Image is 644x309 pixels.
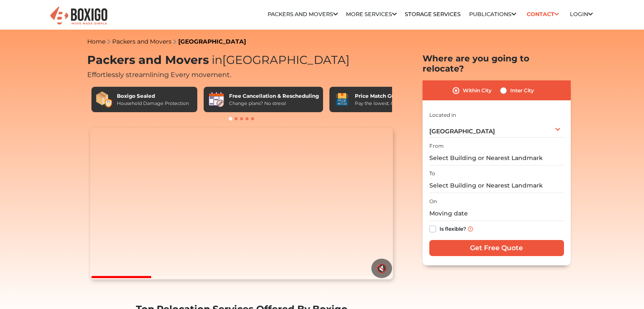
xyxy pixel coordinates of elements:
a: Login [570,11,593,17]
div: Price Match Guarantee [355,92,419,100]
a: Packers and Movers [112,38,171,45]
label: Located in [429,111,456,119]
label: To [429,170,435,177]
img: Free Cancellation & Rescheduling [208,91,225,108]
label: Within City [463,86,492,96]
div: Pay the lowest. Guaranteed! [355,100,419,107]
a: Packers and Movers [268,11,338,17]
label: On [429,198,437,205]
h2: Where are you going to relocate? [423,53,571,74]
input: Select Building or Nearest Landmark [429,151,564,166]
a: Home [87,38,105,45]
div: Household Damage Protection [117,100,189,107]
h1: Packers and Movers [87,53,396,67]
a: Publications [469,11,516,17]
div: Free Cancellation & Rescheduling [229,92,319,100]
span: [GEOGRAPHIC_DATA] [209,53,350,67]
input: Moving date [429,206,564,221]
span: [GEOGRAPHIC_DATA] [429,127,495,135]
img: Boxigo Sealed [96,91,113,108]
img: Price Match Guarantee [334,91,351,108]
a: More services [346,11,397,17]
a: Contact [524,8,562,21]
a: [GEOGRAPHIC_DATA] [178,38,246,45]
label: Is flexible? [439,224,466,233]
input: Select Building or Nearest Landmark [429,178,564,193]
button: 🔇 [371,259,392,278]
img: info [468,226,473,232]
a: Storage Services [405,11,461,17]
div: Change plans? No stress! [229,100,319,107]
label: Inter City [510,86,534,96]
input: Get Free Quote [429,240,564,256]
span: Effortlessly streamlining Every movement. [87,71,231,79]
span: in [212,53,222,67]
img: Boxigo [49,6,108,26]
label: From [429,142,444,150]
div: Boxigo Sealed [117,92,189,100]
video: Your browser does not support the video tag. [90,128,393,279]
